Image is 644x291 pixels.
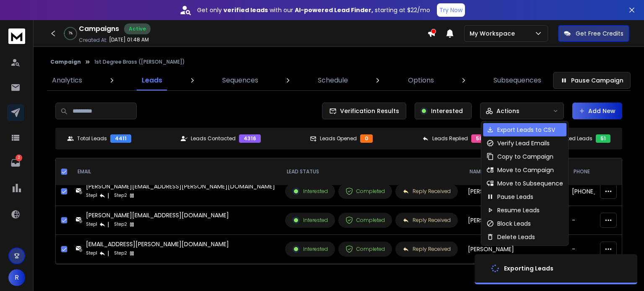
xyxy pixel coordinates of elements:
[345,245,385,253] div: Completed
[8,28,25,44] img: logo
[322,103,406,119] button: Verification Results
[94,59,185,65] p: 1st Degree Brass ([PERSON_NAME])
[504,264,553,273] div: Exporting Leads
[345,216,385,224] div: Completed
[497,193,533,201] p: Pause Leads
[107,220,109,229] p: |
[596,134,610,143] div: 51
[295,6,373,14] strong: AI-powered Lead Finder,
[280,158,463,185] th: LEAD STATUS
[69,31,73,36] p: 1 %
[497,233,535,241] p: Delete Leads
[77,135,107,142] p: Total Leads
[137,70,167,90] a: Leads
[497,166,554,174] p: Move to Campaign
[497,152,553,161] p: Copy to Campaign
[52,75,82,85] p: Analytics
[470,29,518,38] p: My Workspace
[437,3,465,17] button: Try Now
[217,70,263,90] a: Sequences
[558,25,629,42] button: Get Free Credits
[402,246,451,252] div: Reply Received
[86,220,97,229] p: Step 1
[7,155,24,171] a: 2
[110,134,131,143] div: 4411
[86,211,229,219] div: [PERSON_NAME][EMAIL_ADDRESS][DOMAIN_NAME]
[567,158,627,185] th: Phone
[86,182,275,191] div: [PERSON_NAME][EMAIL_ADDRESS][PERSON_NAME][DOMAIN_NAME]
[431,107,463,115] p: Interested
[345,188,385,195] div: Completed
[408,75,434,85] p: Options
[313,70,353,90] a: Schedule
[124,23,151,34] div: Active
[497,126,555,134] p: Export Leads to CSV
[222,75,258,85] p: Sequences
[497,219,531,228] p: Block Leads
[432,135,468,142] p: Leads Replied
[107,191,109,200] p: |
[463,158,567,185] th: NAME
[292,188,328,195] div: Interested
[402,217,451,224] div: Reply Received
[86,191,97,200] p: Step 1
[114,191,127,200] p: Step 2
[337,107,399,115] span: Verification Results
[360,134,373,143] div: 0
[292,245,328,253] div: Interested
[191,135,236,142] p: Leads Contacted
[86,240,229,248] div: [EMAIL_ADDRESS][PERSON_NAME][DOMAIN_NAME]
[107,249,109,258] p: |
[403,70,439,90] a: Options
[497,206,540,214] p: Resume Leads
[493,75,541,85] p: Subsequences
[71,158,280,185] th: EMAIL
[497,179,563,188] p: Move to Subsequence
[114,249,127,258] p: Step 2
[553,72,631,89] button: Pause Campaign
[8,269,25,286] button: R
[142,75,162,85] p: Leads
[439,6,462,14] p: Try Now
[239,134,261,143] div: 4316
[50,59,81,65] button: Campaign
[488,70,546,90] a: Subsequences
[114,220,127,229] p: Step 2
[223,6,268,14] strong: verified leads
[109,36,149,43] p: [DATE] 01:48 AM
[79,24,119,34] h1: Campaigns
[86,249,97,258] p: Step 1
[463,235,567,264] td: [PERSON_NAME]
[292,216,328,224] div: Interested
[318,75,348,85] p: Schedule
[16,155,22,161] p: 2
[197,6,430,14] p: Get only with our starting at $22/mo
[79,37,107,44] p: Created At:
[576,29,623,38] p: Get Free Credits
[471,134,487,143] div: 58
[496,107,519,115] p: Actions
[402,188,451,195] div: Reply Received
[463,206,567,235] td: [PERSON_NAME], mba
[463,177,567,206] td: [PERSON_NAME]
[47,70,87,90] a: Analytics
[547,135,592,142] p: Completed Leads
[572,103,622,119] button: Add New
[497,139,550,147] p: Verify Lead Emails
[320,135,357,142] p: Leads Opened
